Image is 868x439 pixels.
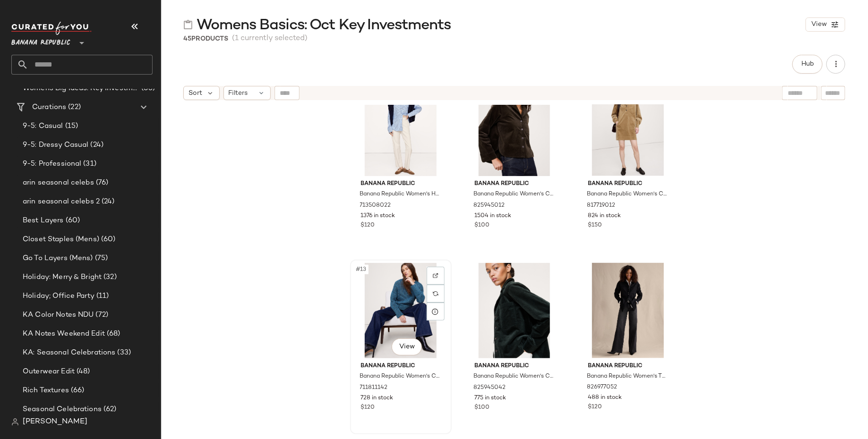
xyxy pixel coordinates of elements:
span: (32) [102,272,117,283]
span: Banana Republic [11,32,70,49]
span: (1 currently selected) [232,33,308,44]
span: (24) [89,140,104,151]
span: (33) [116,347,131,358]
span: $150 [588,221,602,230]
button: View [392,338,422,355]
span: (15) [63,121,78,132]
span: 817719012 [587,202,616,210]
span: Banana Republic [588,180,668,188]
span: (66) [69,385,85,396]
span: 826977052 [587,384,618,392]
img: cn60041382.jpg [581,263,676,358]
span: Banana Republic Women's Corduroy Shirt Ganache Brown Size XS [473,190,553,199]
span: Filters [229,88,248,98]
span: Banana Republic Women's High-Rise Modern Slim Refined Ankle Pant Transition Cream White Size 10 Long [360,190,440,199]
span: (11) [95,291,109,302]
span: Banana Republic [361,362,441,371]
span: 713508022 [360,202,391,210]
img: svg%3e [433,273,438,279]
span: 9-5: Casual [23,121,63,132]
span: 775 in stock [474,394,506,403]
button: View [806,17,845,32]
span: 825945042 [473,384,506,392]
span: Womens Basics: Oct Key Investments [197,16,451,35]
span: (60) [99,234,116,245]
span: View [399,343,415,351]
span: KA Color Notes NDU [23,310,94,321]
span: (75) [93,253,108,264]
span: Go To Layers (Mens) [23,253,93,264]
img: cfy_white_logo.C9jOOHJF.svg [11,22,92,35]
img: svg%3e [183,20,193,29]
span: 9-5: Dressy Casual [23,140,89,151]
span: 825945012 [473,202,505,210]
span: $100 [474,404,490,412]
span: 9-5: Professional [23,159,81,169]
span: KA Notes Weekend Edit [23,329,105,339]
span: (24) [100,196,115,207]
span: 45 [183,35,191,42]
span: $120 [361,221,375,230]
span: 1504 in stock [474,212,511,220]
span: Rich Textures [23,385,69,396]
span: Holiday; Office Party [23,291,95,302]
span: 488 in stock [588,394,622,403]
span: KA: Seasonal Celebrations [23,347,116,358]
div: Products [183,34,228,44]
span: Banana Republic Women's Corduroy Popover Shift Dress Whiskey Brown Size XS [587,190,667,199]
img: svg%3e [11,418,19,426]
span: 824 in stock [588,212,621,220]
span: (22) [66,102,81,113]
span: (31) [81,159,96,169]
span: Curations [32,102,66,113]
span: Outerwear Edit [23,366,75,377]
span: Banana Republic Women's Corduroy Shirt Beyond The Pines Green Size XS [473,372,553,381]
span: Best Layers [23,215,64,226]
span: Banana Republic [474,180,554,188]
span: arin seasonal celebs 2 [23,196,100,207]
span: 728 in stock [361,394,394,403]
img: svg%3e [433,291,438,296]
span: 1376 in stock [361,212,395,220]
span: Banana Republic [361,180,441,188]
span: [PERSON_NAME] [23,416,87,428]
span: arin seasonal celebs [23,177,94,188]
span: Banana Republic Women's The Icon Classic Wide-Leg [PERSON_NAME] Washed Black Petite Size 24 Petite [587,372,667,381]
img: cn60153606.jpg [353,263,448,358]
span: (68) [105,329,120,339]
span: (76) [94,177,109,188]
img: cn60545855.jpg [467,263,562,358]
span: Sort [189,88,202,98]
span: Banana Republic [588,362,668,371]
span: $100 [474,221,490,230]
span: $120 [361,404,375,412]
span: Banana Republic Women's Cotton Roll-Neck Sweater Blue Heather Size XXS [360,372,440,381]
span: #13 [355,265,369,274]
span: (60) [64,215,80,226]
span: Hub [801,60,814,68]
span: View [811,21,827,28]
span: Seasonal Celebrations [23,404,102,415]
span: (48) [75,366,90,377]
span: Holiday: Merry & Bright [23,272,102,283]
span: Banana Republic [474,362,554,371]
span: $120 [588,404,602,412]
span: 711811142 [360,384,388,392]
span: Closet Staples (Mens) [23,234,99,245]
span: (72) [94,310,109,321]
button: Hub [792,55,823,74]
span: (62) [102,404,117,415]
